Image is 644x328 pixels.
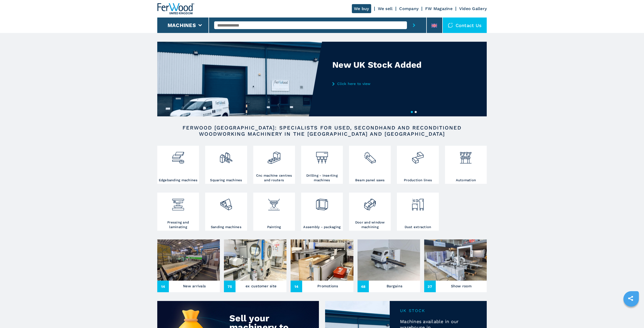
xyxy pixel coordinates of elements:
[358,281,369,292] span: 48
[315,194,329,211] img: montaggio_imballaggio_2.png
[168,22,196,28] button: Machines
[302,173,342,183] h3: Drilling - inserting machines
[157,146,199,184] a: Edgebanding machines
[411,111,413,113] button: 1
[224,239,286,292] a: ex customer site75ex customer site
[424,281,436,292] span: 37
[157,193,199,231] a: Pressing and laminating
[378,6,393,11] a: We sell
[350,220,389,229] h3: Door and window machining
[301,193,343,231] a: Assembly - packaging
[387,282,402,290] h3: Bargains
[363,147,377,165] img: sezionatrici_2.png
[349,193,391,231] a: Door and window machining
[456,178,476,183] h3: Automation
[397,146,439,184] a: Production lines
[159,220,198,229] h3: Pressing and laminating
[205,193,247,231] a: Sanding machines
[291,239,353,292] a: Promotions14Promotions
[358,239,420,281] img: Bargains
[397,193,439,231] a: Dust extraction
[171,194,185,211] img: pressa-strettoia.png
[205,146,247,184] a: Squaring machines
[622,305,640,324] iframe: Chat
[332,82,433,86] a: Click here to view
[424,239,487,292] a: Show room37Show room
[355,178,385,183] h3: Beam panel saws
[399,6,419,11] a: Company
[445,146,487,184] a: Automation
[267,225,281,229] h3: Painting
[157,281,169,292] span: 14
[415,111,417,113] button: 2
[448,23,453,28] img: Contact us
[157,239,220,292] a: New arrivals14New arrivals
[255,173,294,183] h3: Cnc machine centres and routers
[219,194,233,211] img: levigatrici_2.png
[291,239,353,281] img: Promotions
[358,239,420,292] a: Bargains48Bargains
[459,147,473,165] img: automazione.png
[291,281,302,292] span: 14
[315,147,329,165] img: foratrici_inseritrici_2.png
[303,225,341,229] h3: Assembly - packaging
[363,194,377,211] img: lavorazione_porte_finestre_2.png
[267,194,281,211] img: verniciatura_1.png
[352,4,371,13] a: We buy
[253,193,295,231] a: Painting
[210,178,242,183] h3: Squaring machines
[459,6,487,11] a: Video Gallery
[424,239,487,281] img: Show room
[451,282,472,290] h3: Show room
[349,146,391,184] a: Beam panel saws
[411,194,425,211] img: aspirazione_1.png
[301,146,343,184] a: Drilling - inserting machines
[624,292,637,305] a: sharethis
[157,3,194,14] img: Ferwood
[219,147,233,165] img: squadratrici_2.png
[267,147,281,165] img: centro_di_lavoro_cnc_2.png
[159,178,198,183] h3: Edgebanding machines
[425,6,452,11] a: FW Magazine
[157,42,322,116] img: New UK Stock Added
[253,146,295,184] a: Cnc machine centres and routers
[407,18,421,33] button: submit-button
[224,281,236,292] span: 75
[443,18,487,33] div: Contact us
[404,178,432,183] h3: Production lines
[171,147,185,165] img: bordatrici_1.png
[246,282,276,290] h3: ex customer site
[405,225,431,229] h3: Dust extraction
[224,239,286,281] img: ex customer site
[174,125,470,137] h2: FERWOOD [GEOGRAPHIC_DATA]: SPECIALISTS FOR USED, SECONDHAND AND RECONDITIONED WOODWORKING MACHINE...
[317,282,338,290] h3: Promotions
[211,225,241,229] h3: Sanding machines
[411,147,425,165] img: linee_di_produzione_2.png
[157,239,220,281] img: New arrivals
[183,282,206,290] h3: New arrivals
